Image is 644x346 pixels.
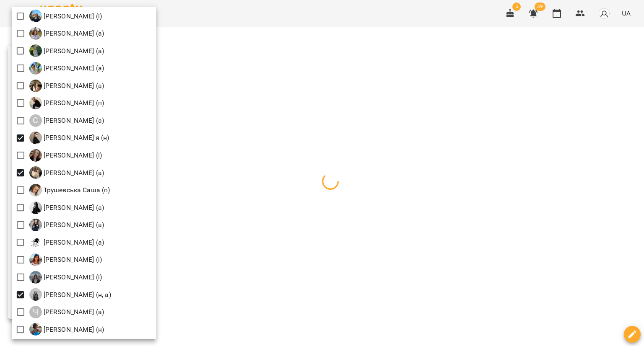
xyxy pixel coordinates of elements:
[29,323,42,336] img: Ш
[29,219,42,231] img: Х
[29,44,42,57] img: Р
[29,253,42,266] img: Ц
[42,325,104,335] p: [PERSON_NAME] (н)
[29,62,104,75] div: Рябков Владислав Олегович (а)
[29,253,102,266] a: Ц [PERSON_NAME] (і)
[29,80,104,92] a: С [PERSON_NAME] (а)
[42,63,104,73] p: [PERSON_NAME] (а)
[42,272,102,282] p: [PERSON_NAME] (і)
[29,149,42,162] img: С
[29,166,104,179] div: Тиндик-Павлова Іванна Марʼянівна (а)
[29,27,42,40] img: Р
[29,306,104,318] a: Ч [PERSON_NAME] (а)
[42,11,102,21] p: [PERSON_NAME] (і)
[42,255,102,265] p: [PERSON_NAME] (і)
[42,98,104,108] p: [PERSON_NAME] (п)
[29,132,109,144] div: Студенко Дар'я (н)
[29,97,104,109] a: С [PERSON_NAME] (п)
[29,236,42,249] img: Ц
[29,323,104,336] a: Ш [PERSON_NAME] (н)
[29,44,104,57] a: Р [PERSON_NAME] (а)
[29,166,42,179] img: Т
[42,116,104,126] p: [PERSON_NAME] (а)
[29,166,104,179] a: Т [PERSON_NAME] (а)
[29,271,102,284] a: Ч [PERSON_NAME] (і)
[29,114,104,127] div: Стецюк Ілона (а)
[29,271,102,284] div: Черниш Ніколь (і)
[29,62,42,75] img: Р
[29,253,102,266] div: Циганова Єлизавета (і)
[29,149,102,162] div: Суліковська Катерина Петрівна (і)
[42,150,102,160] p: [PERSON_NAME] (і)
[42,168,104,178] p: [PERSON_NAME] (а)
[42,203,104,213] p: [PERSON_NAME] (а)
[29,184,110,196] a: Т Трушевська Саша (п)
[29,236,104,249] div: Целуйко Анастасія (а)
[29,219,104,231] div: Хижняк Марія Сергіївна (а)
[29,80,104,92] div: Семенюк Таїсія Олександрівна (а)
[29,44,104,57] div: Ряба Надія Федорівна (а)
[29,288,42,301] img: Ч
[29,132,109,144] a: С [PERSON_NAME]'я (н)
[29,184,42,196] img: Т
[42,238,104,248] p: [PERSON_NAME] (а)
[29,201,104,214] div: Фрунзе Валентина Сергіївна (а)
[29,10,102,22] div: Поліщук Анна Сергіївна (і)
[42,220,104,230] p: [PERSON_NAME] (а)
[29,97,42,109] img: С
[29,201,42,214] img: Ф
[29,114,42,127] div: С
[29,62,104,75] a: Р [PERSON_NAME] (а)
[29,149,102,162] a: С [PERSON_NAME] (і)
[29,10,42,22] img: П
[42,28,104,39] p: [PERSON_NAME] (а)
[29,114,104,127] a: С [PERSON_NAME] (а)
[42,133,109,143] p: [PERSON_NAME]'я (н)
[29,97,104,109] div: Софія Рачинська (п)
[29,201,104,214] a: Ф [PERSON_NAME] (а)
[42,290,111,300] p: [PERSON_NAME] (н, а)
[42,46,104,56] p: [PERSON_NAME] (а)
[29,288,111,301] div: Чоповська Сніжана (н, а)
[42,185,110,195] p: Трушевська Саша (п)
[42,81,104,91] p: [PERSON_NAME] (а)
[29,236,104,249] a: Ц [PERSON_NAME] (а)
[29,132,42,144] img: С
[29,27,104,40] div: Романишин Юлія (а)
[29,271,42,284] img: Ч
[29,80,42,92] img: С
[29,306,104,318] div: Чорней Крістіна (а)
[29,288,111,301] a: Ч [PERSON_NAME] (н, а)
[42,307,104,317] p: [PERSON_NAME] (а)
[29,27,104,40] a: Р [PERSON_NAME] (а)
[29,306,42,318] div: Ч
[29,219,104,231] a: Х [PERSON_NAME] (а)
[29,184,110,196] div: Трушевська Саша (п)
[29,323,104,336] div: Швед Анна Олександрівна (н)
[29,10,102,22] a: П [PERSON_NAME] (і)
